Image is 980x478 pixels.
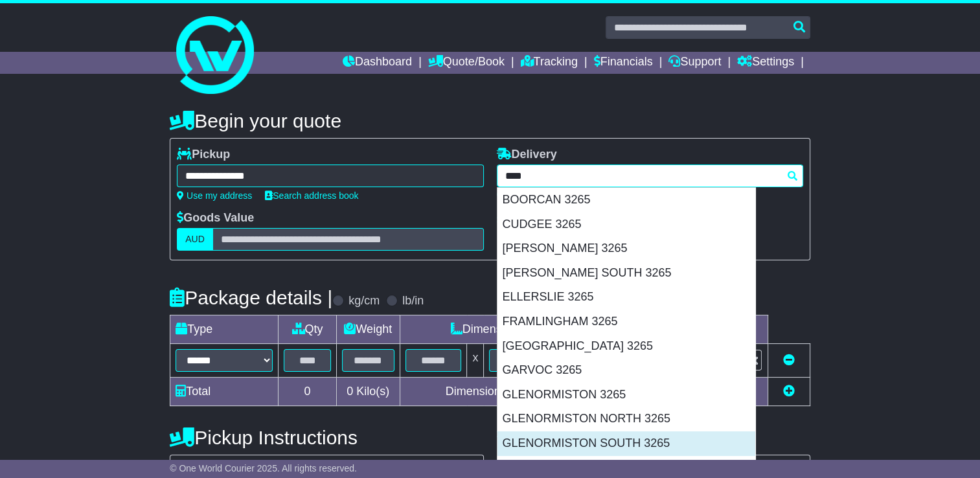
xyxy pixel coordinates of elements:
label: Delivery [497,148,557,162]
div: GLENORMISTON 3265 [497,383,755,407]
a: Support [668,52,721,74]
div: [PERSON_NAME] 3265 [497,236,755,261]
h4: Begin your quote [170,110,810,131]
a: Dashboard [343,52,412,74]
div: [GEOGRAPHIC_DATA] 3265 [497,334,755,359]
label: AUD [177,228,213,251]
td: Kilo(s) [336,378,400,406]
a: Tracking [521,52,578,74]
td: Dimensions (L x W x H) [400,315,635,344]
a: Financials [594,52,653,74]
div: [PERSON_NAME] SOUTH 3265 [497,261,755,286]
label: Goods Value [177,211,254,225]
td: Weight [336,315,400,344]
td: Dimensions in Centimetre(s) [400,378,635,406]
label: lb/in [402,294,424,308]
div: GLENORMISTON NORTH 3265 [497,407,755,431]
div: ELLERSLIE 3265 [497,285,755,310]
a: Quote/Book [428,52,505,74]
div: GARVOC 3265 [497,358,755,383]
a: Settings [737,52,794,74]
h4: Pickup Instructions [170,427,483,448]
td: Total [170,378,279,406]
div: CUDGEE 3265 [497,212,755,237]
td: Qty [279,315,337,344]
a: Remove this item [783,354,795,367]
span: © One World Courier 2025. All rights reserved. [170,463,357,473]
div: FRAMLINGHAM 3265 [497,310,755,334]
span: 0 [347,385,353,398]
a: Use my address [177,190,252,201]
h4: Package details | [170,287,332,308]
div: BOORCAN 3265 [497,188,755,212]
a: Add new item [783,385,795,398]
typeahead: Please provide city [497,165,803,187]
a: Search address book [265,190,358,201]
label: kg/cm [348,294,380,308]
div: GLENORMISTON SOUTH 3265 [497,431,755,456]
td: 0 [279,378,337,406]
label: Pickup [177,148,230,162]
td: x [467,344,484,378]
td: Type [170,315,279,344]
